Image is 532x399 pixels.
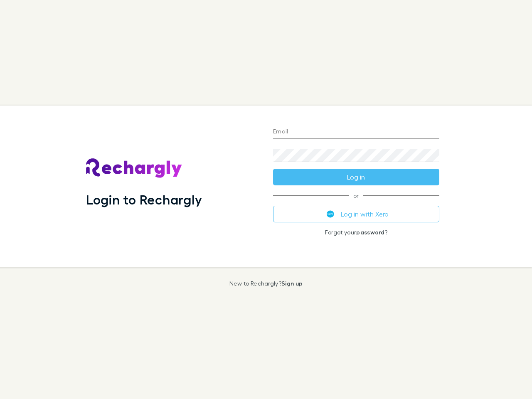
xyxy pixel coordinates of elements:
button: Log in with Xero [273,206,439,222]
a: password [356,229,384,236]
a: Sign up [281,280,303,287]
h1: Login to Rechargly [86,192,202,207]
img: Rechargly's Logo [86,158,182,178]
span: or [273,195,439,196]
button: Log in [273,169,439,185]
p: Forgot your ? [273,229,439,236]
p: New to Rechargly? [229,280,303,287]
img: Xero's logo [327,210,334,218]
